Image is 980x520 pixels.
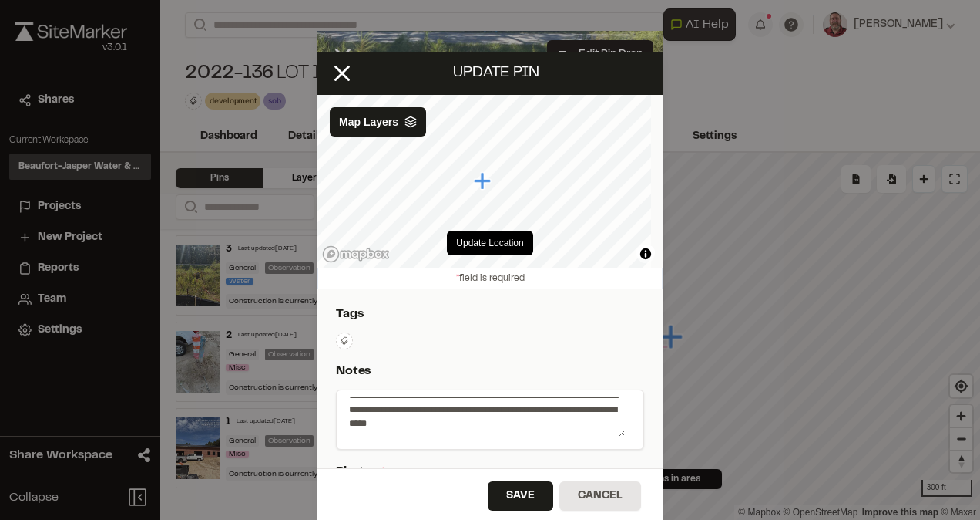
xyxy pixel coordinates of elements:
p: Photos [336,462,638,481]
canvas: Map [317,95,651,268]
button: Save [488,481,553,511]
button: Update Location [447,231,532,255]
div: field is required [317,268,663,289]
div: Map marker [474,171,494,191]
p: Tags [336,305,638,323]
p: Notes [336,362,638,380]
button: Cancel [559,481,641,511]
button: Edit Tags [336,333,353,349]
